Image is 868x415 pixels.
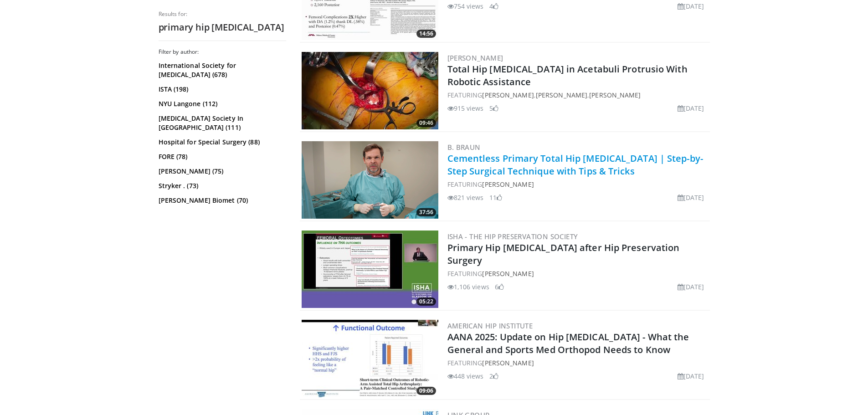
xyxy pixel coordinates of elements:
[678,1,704,11] li: [DATE]
[159,181,284,190] a: Stryker . (73)
[489,193,502,202] li: 11
[589,91,641,99] a: [PERSON_NAME]
[302,231,438,308] a: 05:22
[447,321,533,330] a: American Hip Institute
[302,231,438,308] img: ce1844f8-d6e0-4946-a7dd-3829365c4804.300x170_q85_crop-smart_upscale.jpg
[302,141,438,219] a: 37:56
[159,138,284,147] a: Hospital for Special Surgery (88)
[678,282,704,292] li: [DATE]
[159,114,284,132] a: [MEDICAL_DATA] Society In [GEOGRAPHIC_DATA] (111)
[482,269,534,278] a: [PERSON_NAME]
[416,119,436,127] span: 09:46
[447,90,708,100] div: FEATURING , ,
[489,1,498,11] li: 4
[447,152,703,177] a: Cementless Primary Total Hip [MEDICAL_DATA] | Step-by-Step Surgical Technique with Tips & Tricks
[447,371,484,381] li: 448 views
[482,91,534,99] a: [PERSON_NAME]
[447,179,708,189] div: FEATURING
[416,387,436,395] span: 09:06
[159,99,284,108] a: NYU Langone (112)
[489,371,498,381] li: 2
[447,143,481,152] a: B. Braun
[447,282,489,292] li: 1,106 views
[536,91,587,99] a: [PERSON_NAME]
[416,208,436,216] span: 37:56
[447,103,484,113] li: 915 views
[447,53,503,62] a: [PERSON_NAME]
[447,1,484,11] li: 754 views
[495,282,504,292] li: 6
[159,152,284,161] a: FORE (78)
[482,180,534,189] a: [PERSON_NAME]
[302,141,438,219] img: 0732e846-dfaf-48e4-92d8-164ee1b1b95b.png.300x170_q85_crop-smart_upscale.png
[482,359,534,367] a: [PERSON_NAME]
[302,320,438,397] img: ee70015a-8bc0-40d1-ad21-929548c9c3ba.300x170_q85_crop-smart_upscale.jpg
[159,21,286,33] h2: primary hip [MEDICAL_DATA]
[416,30,436,38] span: 14:56
[678,371,704,381] li: [DATE]
[416,297,436,306] span: 05:22
[159,10,286,18] p: Results for:
[678,193,704,202] li: [DATE]
[159,48,286,56] h3: Filter by author:
[159,196,284,205] a: [PERSON_NAME] Biomet (70)
[159,167,284,176] a: [PERSON_NAME] (75)
[447,269,708,278] div: FEATURING
[447,331,689,356] a: AANA 2025: Update on Hip [MEDICAL_DATA] - What the General and Sports Med Orthopod Needs to Know
[302,320,438,397] a: 09:06
[447,358,708,368] div: FEATURING
[489,103,498,113] li: 5
[159,61,284,79] a: International Society for [MEDICAL_DATA] (678)
[302,52,438,129] a: 09:46
[447,232,578,241] a: ISHA - The Hip Preservation Society
[447,193,484,202] li: 821 views
[302,52,438,129] img: 9026b89a-9ec4-4d45-949c-ae618d94f28c.300x170_q85_crop-smart_upscale.jpg
[447,63,688,88] a: Total Hip [MEDICAL_DATA] in Acetabuli Protrusio With Robotic Assistance
[447,241,680,266] a: Primary Hip [MEDICAL_DATA] after Hip Preservation Surgery
[159,85,284,94] a: ISTA (198)
[678,103,704,113] li: [DATE]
